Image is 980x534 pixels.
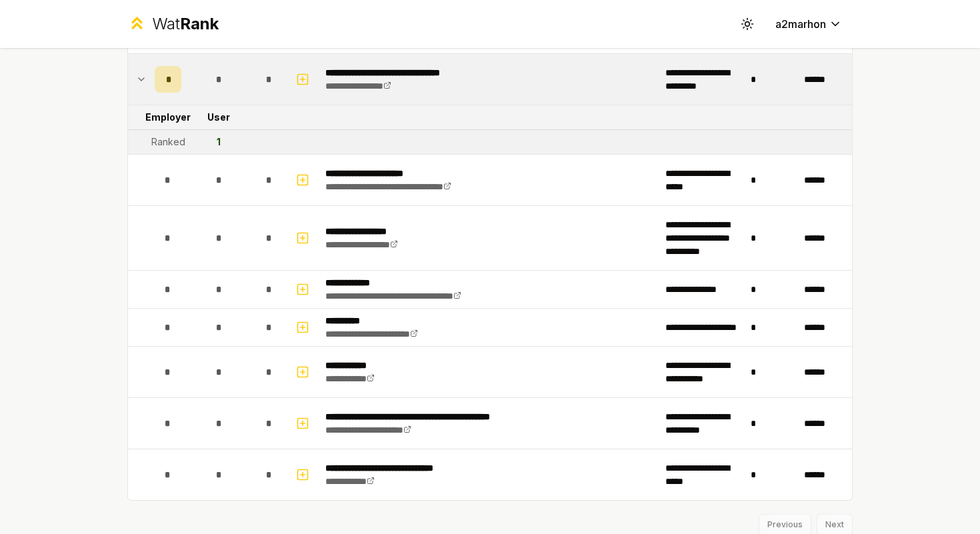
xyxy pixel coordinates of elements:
[149,105,187,129] td: Employer
[151,135,185,149] div: Ranked
[127,13,219,35] a: WatRank
[180,14,219,33] span: Rank
[765,12,853,36] button: a2marhon
[187,105,251,129] td: User
[775,16,826,32] span: a2marhon
[217,135,221,149] div: 1
[152,13,219,35] div: Wat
